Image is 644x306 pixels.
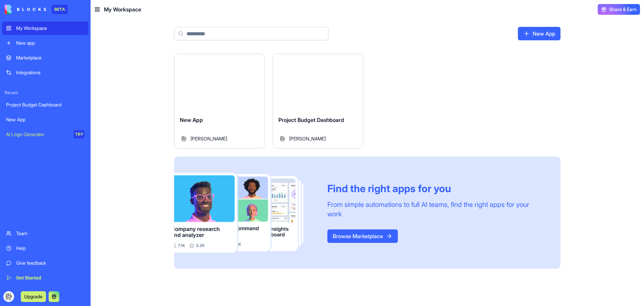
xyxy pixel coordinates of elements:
a: Integrations [2,66,89,79]
a: My Workspace [2,21,89,35]
img: Avatar [278,135,286,143]
a: New App [2,113,89,126]
span: [PERSON_NAME] [191,135,227,142]
a: New App [518,27,560,40]
a: New app [2,36,89,50]
a: Project Budget DashboardAvatar[PERSON_NAME] [273,54,363,148]
div: Project Budget Dashboard [6,101,85,108]
img: logo [5,5,46,14]
button: Share & Earn [598,4,640,15]
div: AI Logo Generator [6,131,69,138]
a: Get Started [2,271,89,285]
div: Marketplace [16,54,85,61]
div: Find the right apps for you [327,182,544,194]
div: New App [6,116,85,123]
a: Browse Marketplace [327,229,398,243]
a: Project Budget Dashboard [2,98,89,112]
span: Share & Earn [609,6,637,13]
img: Frame_181_egmpey.png [174,173,317,253]
div: Give feedback [16,260,85,266]
span: New App [180,117,203,123]
a: BETA [5,5,68,14]
span: Project Budget Dashboard [278,117,344,123]
div: My Workspace [16,25,85,32]
div: BETA [52,5,68,14]
a: Give feedback [2,256,89,270]
div: Help [16,245,85,252]
button: Upgrade [21,291,46,302]
a: Team [2,227,89,240]
div: New app [16,40,85,46]
span: Recent [2,90,89,95]
img: ACg8ocId3ESnN_QVr3NPyxI8Lzkb4QflbVAQMDXxbYjfRiZLJ5ozjs9E=s96-c [3,291,14,302]
div: From simple automations to full AI teams, find the right apps for your work [327,200,544,219]
img: Avatar [180,135,188,143]
span: [PERSON_NAME] [289,135,326,142]
div: Get Started [16,274,85,281]
div: TRY [74,130,85,138]
a: Upgrade [21,293,46,300]
div: Integrations [16,69,85,76]
a: Marketplace [2,51,89,64]
span: My Workspace [104,5,141,13]
a: AI Logo GeneratorTRY [2,128,89,141]
a: New AppAvatar[PERSON_NAME] [174,54,265,148]
div: Team [16,230,85,237]
a: Help [2,242,89,255]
